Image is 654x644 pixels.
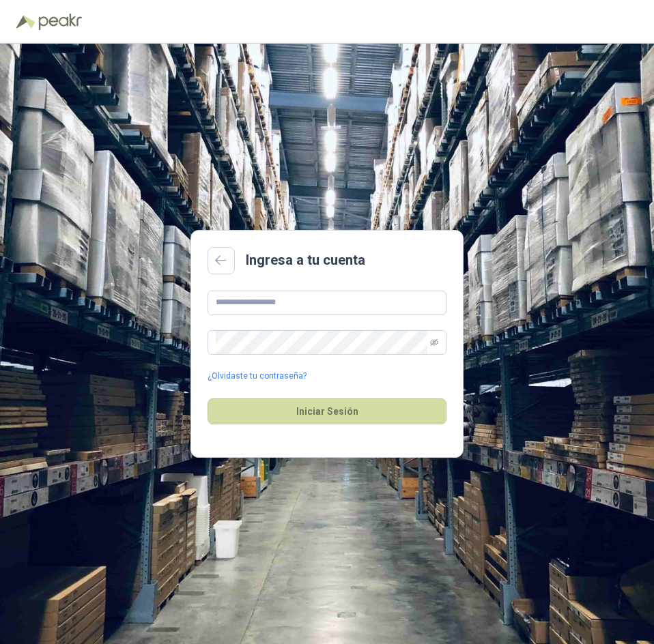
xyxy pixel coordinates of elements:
[38,14,82,30] img: Peakr
[208,370,307,383] a: ¿Olvidaste tu contraseña?
[430,338,438,347] span: eye-invisible
[208,398,446,424] button: Iniciar Sesión
[16,15,35,29] img: Logo
[246,250,365,271] h2: Ingresa a tu cuenta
